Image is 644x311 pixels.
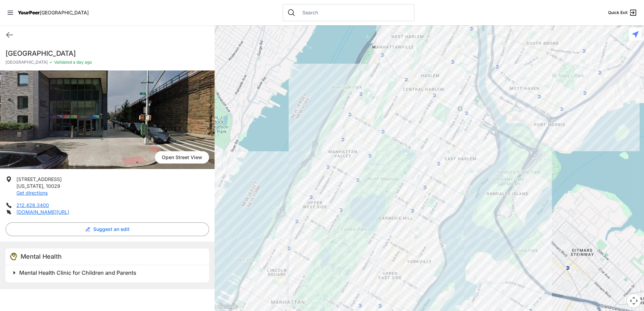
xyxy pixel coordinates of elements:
span: Mental Health Clinic for Children and Parents [19,269,136,276]
span: 10029 [46,183,60,189]
img: Google [216,302,239,311]
a: Get directions [16,190,48,196]
span: [US_STATE] [16,183,43,189]
a: 212.426.3400 [16,202,49,208]
span: [GEOGRAPHIC_DATA] [40,10,89,15]
span: [GEOGRAPHIC_DATA] [5,60,48,65]
span: a day ago [72,60,92,65]
span: ✓ [49,60,53,65]
button: Map camera controls [627,294,641,308]
input: Search [298,9,410,16]
a: [DOMAIN_NAME][URL] [16,209,69,215]
span: Mental Health [21,253,62,260]
span: Open Street View [155,151,209,164]
span: [STREET_ADDRESS] [16,176,62,182]
span: , [43,183,45,189]
span: Validated [54,60,72,65]
a: Quick Exit [608,9,637,17]
span: Quick Exit [608,10,628,15]
span: Suggest an edit [93,226,130,233]
button: Suggest an edit [5,222,209,236]
span: YourPeer [18,10,40,15]
h1: [GEOGRAPHIC_DATA] [5,49,209,58]
a: Open this area in Google Maps (opens a new window) [216,302,239,311]
a: YourPeer[GEOGRAPHIC_DATA] [18,11,89,15]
